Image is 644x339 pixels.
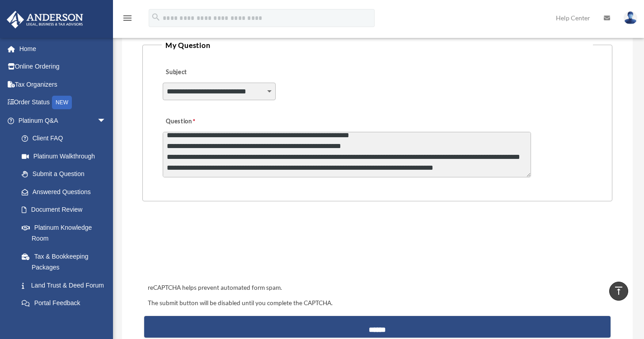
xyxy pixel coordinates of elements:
[144,283,611,293] div: reCAPTCHA helps prevent automated form spam.
[6,75,120,93] a: Tax Organizers
[52,96,72,109] div: NEW
[624,11,637,24] img: User Pic
[13,165,115,183] a: Submit a Question
[6,111,120,130] a: Platinum Q&Aarrow_drop_down
[97,111,115,130] span: arrow_drop_down
[13,276,120,294] a: Land Trust & Deed Forum
[13,130,120,148] a: Client FAQ
[6,58,120,76] a: Online Ordering
[151,12,161,22] i: search
[162,39,593,51] legend: My Question
[13,247,120,276] a: Tax & Bookkeeping Packages
[613,285,624,296] i: vertical_align_top
[144,298,611,309] div: The submit button will be disabled until you complete the CAPTCHA.
[6,93,120,112] a: Order StatusNEW
[122,16,133,23] a: menu
[609,282,628,301] a: vertical_align_top
[122,13,133,23] i: menu
[13,294,120,312] a: Portal Feedback
[4,11,86,28] img: Anderson Advisors Platinum Portal
[163,66,249,79] label: Subject
[163,115,233,128] label: Question
[13,147,120,165] a: Platinum Walkthrough
[13,183,120,201] a: Answered Questions
[13,201,120,219] a: Document Review
[13,218,120,247] a: Platinum Knowledge Room
[6,40,120,58] a: Home
[145,229,282,265] iframe: reCAPTCHA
